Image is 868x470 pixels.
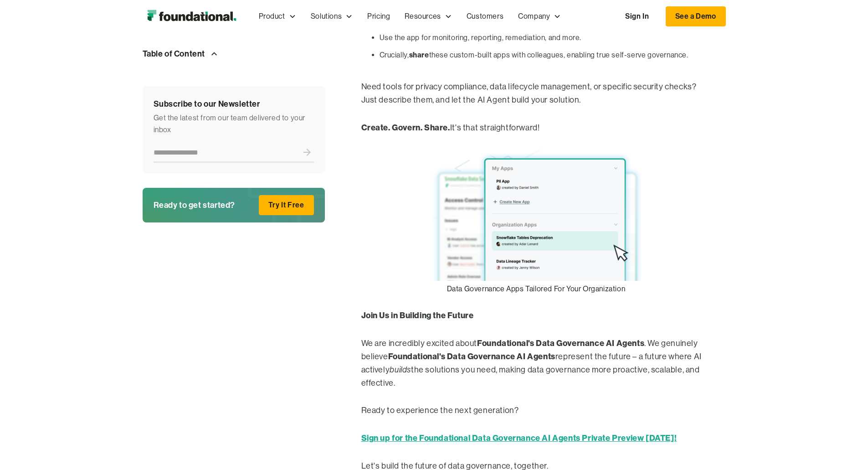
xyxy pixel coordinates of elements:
div: Resources [397,1,459,31]
p: We are incredibly excited about . We genuinely believe represent the future – a future where AI a... [361,337,711,389]
p: Ready to experience the next generation? [361,404,711,417]
div: Solutions [303,1,360,31]
strong: Sign up for the Foundational Data Governance AI Agents Private Preview [DATE]! [361,433,677,443]
div: Company [511,1,568,31]
img: Arrow [209,48,220,59]
a: Sign up for the Foundational Data Governance AI Agents Private Preview [DATE]! [361,434,677,443]
a: Customers [459,1,511,31]
strong: Join Us in Building the Future [361,310,474,320]
strong: Foundational's Data Governance AI Agents [388,351,555,362]
div: Table of Content [143,47,205,61]
div: Product [252,1,303,31]
input: Submit [300,143,314,162]
li: Use the app for monitoring, reporting, remediation, and more. [380,31,711,45]
p: Need tools for privacy compliance, data lifecycle management, or specific security checks? Just d... [361,80,711,107]
a: See a Demo [666,6,726,26]
a: home [143,7,241,26]
div: Solutions [311,10,342,22]
em: builds [390,364,411,375]
strong: Foundational's Data Governance AI Agents [477,338,644,348]
div: וידג'ט של צ'אט [704,364,868,470]
div: Product [259,10,285,22]
figcaption: Data Governance Apps Tailored For Your Organization [431,283,641,295]
div: Ready to get started? [154,198,236,212]
a: Sign In [616,7,658,26]
div: Subscribe to our Newsletter [154,97,314,111]
form: Newsletter Form [154,143,314,162]
div: Get the latest from our team delivered to your inbox [154,112,314,135]
p: It's that straightforward! [361,121,711,134]
div: Company [518,10,550,22]
strong: share [409,50,429,59]
a: Try It Free [259,195,314,215]
strong: Create. Govern. Share. [361,122,450,133]
li: Crucially, these custom-built apps with colleagues, enabling true self-serve governance. [380,48,711,62]
a: Pricing [360,1,397,31]
iframe: Chat Widget [704,364,868,470]
div: Resources [405,10,441,22]
img: Foundational Logo [143,7,241,26]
